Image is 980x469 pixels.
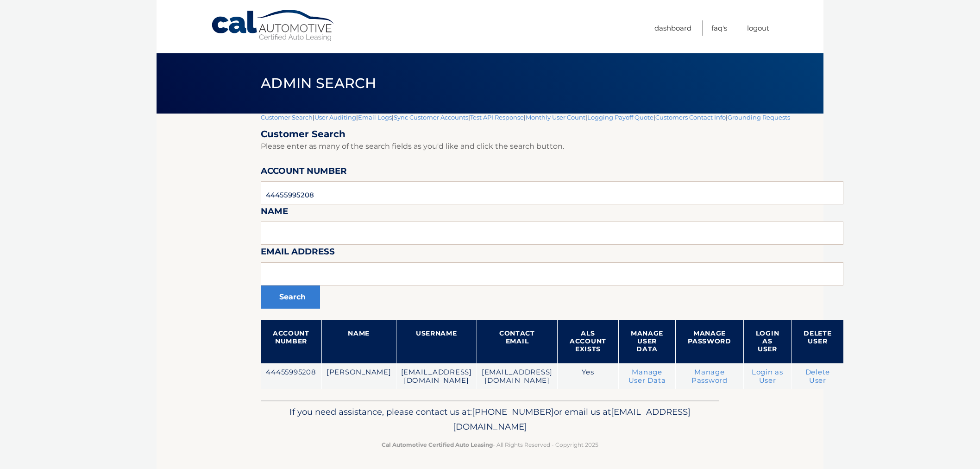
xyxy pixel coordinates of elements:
[261,140,843,153] p: Please enter as many of the search fields as you'd like and click the search button.
[358,114,392,121] a: Email Logs
[472,406,554,417] span: [PHONE_NUMBER]
[321,363,396,390] td: [PERSON_NAME]
[261,363,321,390] td: 44455995208
[261,245,335,262] label: Email Address
[261,285,320,309] button: Search
[655,114,726,121] a: Customers Contact Info
[558,320,619,363] th: ALS Account Exists
[747,20,769,36] a: Logout
[267,405,713,434] p: If you need assistance, please contact us at: or email us at
[396,320,477,363] th: Username
[267,440,713,450] p: - All Rights Reserved - Copyright 2025
[743,320,792,363] th: Login as User
[728,114,790,121] a: Grounding Requests
[587,114,653,121] a: Logging Payoff Quote
[654,20,691,36] a: Dashboard
[752,368,783,385] a: Login as User
[211,9,336,42] a: Cal Automotive
[558,363,619,390] td: Yes
[314,114,356,121] a: User Auditing
[261,204,288,222] label: Name
[261,128,843,140] h2: Customer Search
[711,20,727,36] a: FAQ's
[321,320,396,363] th: Name
[396,363,477,390] td: [EMAIL_ADDRESS][DOMAIN_NAME]
[470,114,524,121] a: Test API Response
[676,320,744,363] th: Manage Password
[261,75,376,92] span: Admin Search
[394,114,468,121] a: Sync Customer Accounts
[628,368,666,385] a: Manage User Data
[261,114,313,121] a: Customer Search
[477,320,557,363] th: Contact Email
[618,320,675,363] th: Manage User Data
[477,363,557,390] td: [EMAIL_ADDRESS][DOMAIN_NAME]
[453,406,691,432] span: [EMAIL_ADDRESS][DOMAIN_NAME]
[261,114,843,400] div: | | | | | | | |
[261,320,321,363] th: Account Number
[805,368,830,385] a: Delete User
[792,320,844,363] th: Delete User
[261,164,347,181] label: Account Number
[691,368,728,385] a: Manage Password
[526,114,585,121] a: Monthly User Count
[382,441,493,448] strong: Cal Automotive Certified Auto Leasing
